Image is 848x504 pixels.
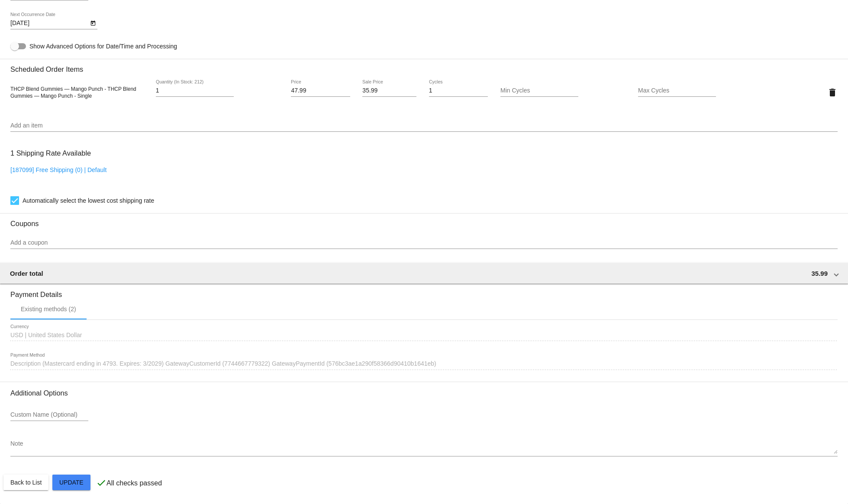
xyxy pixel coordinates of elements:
input: Add a coupon [10,239,838,246]
mat-icon: check [96,478,106,488]
span: USD | United States Dollar [10,332,82,338]
input: Price [291,87,350,94]
button: Back to List [3,475,48,490]
a: [187099] Free Shipping (0) | Default [10,166,106,173]
span: Order total [10,270,43,277]
span: Show Advanced Options for Date/Time and Processing [29,42,177,51]
input: Custom Name (Optional) [10,411,88,418]
h3: Coupons [10,213,838,228]
h3: 1 Shipping Rate Available [10,144,91,163]
input: Min Cycles [500,87,578,94]
button: Open calendar [88,18,97,27]
input: Next Occurrence Date [10,20,88,27]
input: Max Cycles [638,87,716,94]
input: Cycles [429,87,488,94]
span: Automatically select the lowest cost shipping rate [23,195,154,206]
h3: Scheduled Order Items [10,59,838,73]
h3: Payment Details [10,284,838,299]
div: Existing methods (2) [21,306,76,313]
button: Update [52,475,90,490]
h3: Additional Options [10,389,838,397]
span: Update [59,479,84,486]
input: Quantity (In Stock: 212) [156,87,234,94]
input: Add an item [10,122,838,129]
input: Sale Price [362,87,416,94]
p: All checks passed [106,479,162,487]
mat-icon: delete [827,87,838,98]
span: Description (Mastercard ending in 4793. Expires: 3/2029) GatewayCustomerId (7744667779322) Gatewa... [10,360,436,367]
span: THCP Blend Gummies — Mango Punch - THCP Blend Gummies — Mango Punch - Single [10,86,136,99]
span: Back to List [10,479,42,486]
span: 35.99 [811,270,828,277]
